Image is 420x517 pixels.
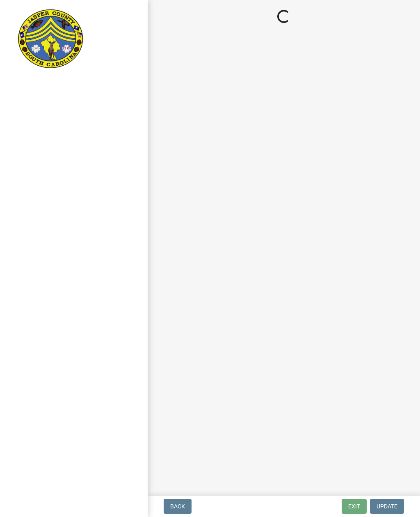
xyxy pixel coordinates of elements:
[342,499,367,514] button: Exit
[377,503,397,510] span: Update
[164,499,192,514] button: Back
[16,9,85,70] img: Jasper County, South Carolina
[370,499,404,514] button: Update
[170,503,185,510] span: Back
